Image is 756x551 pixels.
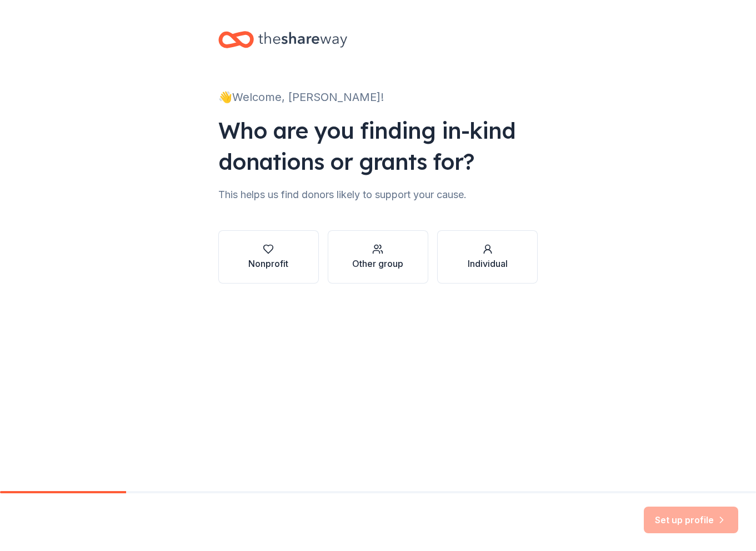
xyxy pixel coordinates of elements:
[437,230,538,284] button: Individual
[218,186,538,204] div: This helps us find donors likely to support your cause.
[248,257,288,270] div: Nonprofit
[218,88,538,106] div: 👋 Welcome, [PERSON_NAME]!
[328,230,428,284] button: Other group
[468,257,508,270] div: Individual
[218,230,319,284] button: Nonprofit
[218,115,538,177] div: Who are you finding in-kind donations or grants for?
[352,257,403,270] div: Other group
